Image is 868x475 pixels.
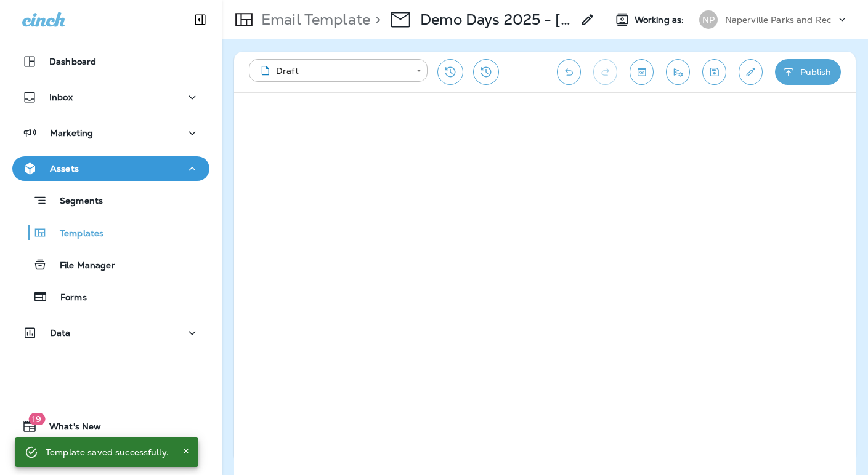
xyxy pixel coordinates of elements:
button: Restore from previous version [437,59,463,85]
button: Undo [557,59,581,85]
p: Inbox [49,92,73,102]
span: Working as: [635,15,687,25]
span: What's New [37,421,101,436]
p: Marketing [50,128,93,138]
div: NP [699,10,718,29]
button: Publish [775,59,841,85]
button: Marketing [12,121,209,145]
p: Forms [48,292,87,304]
p: Email Template [256,10,370,29]
button: 19What's New [12,414,209,439]
button: Collapse Sidebar [183,7,217,32]
p: > [370,10,381,29]
div: Demo Days 2025 - 10/16/25 [420,10,573,29]
button: Save [702,59,726,85]
button: Segments [12,187,209,214]
button: View Changelog [473,59,499,85]
button: Templates [12,220,209,245]
p: Data [50,328,71,338]
button: Edit details [739,59,763,85]
p: Demo Days 2025 - [DATE] [420,10,573,29]
p: File Manager [47,260,115,272]
span: 19 [28,413,45,425]
p: Naperville Parks and Rec [725,15,831,25]
button: Dashboard [12,49,209,74]
button: File Manager [12,252,209,277]
div: Template saved successfully. [46,441,169,463]
p: Segments [47,196,103,208]
p: Templates [47,228,103,240]
button: Assets [12,156,209,181]
button: Inbox [12,85,209,110]
p: Assets [50,164,79,174]
button: Forms [12,284,209,309]
button: Send test email [666,59,690,85]
button: Support [12,444,209,468]
div: Draft [258,65,408,77]
button: Toggle preview [630,59,654,85]
button: Data [12,321,209,345]
p: Dashboard [49,57,96,66]
button: Close [179,444,193,458]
